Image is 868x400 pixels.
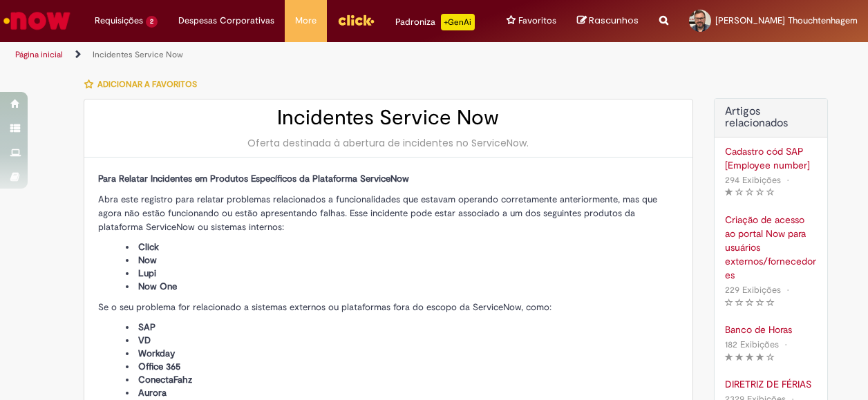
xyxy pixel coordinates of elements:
p: +GenAi [441,14,475,30]
a: Rascunhos [577,15,639,28]
span: Lupi [138,267,156,279]
span: Para Relatar Incidentes em Produtos Específicos da Plataforma ServiceNow [98,173,409,184]
span: • [782,335,790,354]
span: More [295,14,317,28]
img: ServiceNow [1,7,73,35]
span: Now [138,254,157,266]
span: VD [138,334,151,346]
span: 2 [146,16,158,28]
a: Cadastro cód SAP [Employee number] [725,144,817,172]
a: Página inicial [15,49,63,60]
span: Se o seu problema for relacionado a sistemas externos ou plataformas fora do escopo da ServiceNow... [98,301,551,313]
a: Incidentes Service Now [93,49,183,60]
span: Workday [138,347,175,359]
img: click_logo_yellow_360x200.png [337,10,375,30]
span: Requisições [95,14,143,28]
span: [PERSON_NAME] Thouchtenhagem [715,15,858,26]
span: ConectaFahz [138,374,192,385]
span: Rascunhos [589,14,639,27]
span: Favoritos [518,14,556,28]
h3: Artigos relacionados [725,106,817,130]
div: Padroniza [395,14,475,30]
span: 182 Exibições [725,339,779,350]
span: • [784,171,792,189]
div: Oferta destinada à abertura de incidentes no ServiceNow. [98,136,679,150]
span: Adicionar a Favoritos [97,79,197,90]
button: Adicionar a Favoritos [84,70,205,99]
span: Abra este registro para relatar problemas relacionados a funcionalidades que estavam operando cor... [98,193,657,233]
span: Click [138,241,159,253]
span: Aurora [138,387,167,399]
a: DIRETRIZ DE FÉRIAS [725,377,817,391]
ul: Trilhas de página [10,42,568,68]
span: Now One [138,280,177,292]
span: SAP [138,321,155,333]
a: Banco de Horas [725,323,817,336]
span: • [784,280,792,299]
h2: Incidentes Service Now [98,106,679,129]
span: Office 365 [138,361,180,372]
span: Despesas Corporativas [178,14,274,28]
a: Criação de acesso ao portal Now para usuários externos/fornecedores [725,213,817,282]
span: 294 Exibições [725,174,781,186]
span: 229 Exibições [725,284,781,296]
